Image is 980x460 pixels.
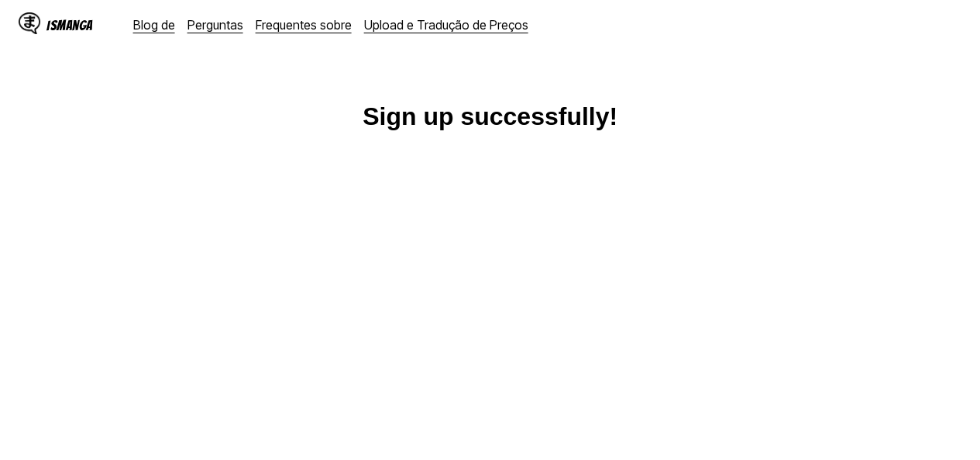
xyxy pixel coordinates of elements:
img: Logotipo IsManga [19,12,40,34]
a: Frequentes sobre [256,17,352,33]
a: Blog de [133,17,175,33]
h1: Sign up successfully! [363,102,617,131]
a: Logotipo IsMangaIsManga [19,12,121,37]
font: IsManga [46,18,93,33]
a: Perguntas [187,17,243,33]
a: Upload e Tradução de Preços [364,17,528,33]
